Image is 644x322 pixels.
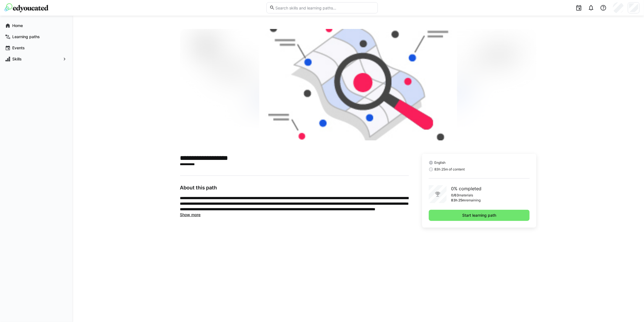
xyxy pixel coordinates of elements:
[275,5,374,10] input: Search skills and learning paths…
[434,160,445,165] span: English
[180,185,409,191] h3: About this path
[451,185,481,192] p: 0% completed
[434,167,465,172] span: 83h 25m of content
[451,198,465,203] p: 83h 25m
[465,198,481,203] p: remaining
[180,212,201,217] span: Show more
[451,193,459,197] p: 0/63
[459,193,473,197] p: materials
[461,213,497,218] span: Start learning path
[429,210,530,221] button: Start learning path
